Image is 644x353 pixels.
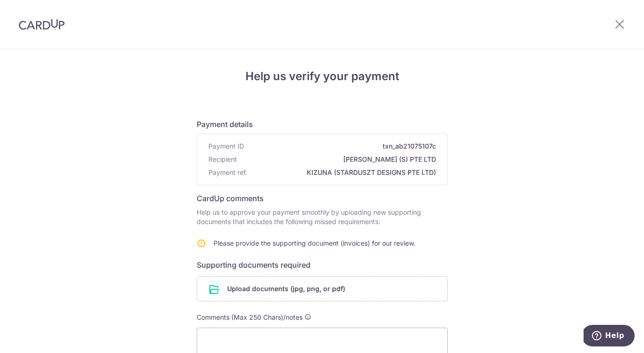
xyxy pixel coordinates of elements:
[197,208,448,226] p: Help us to approve your payment smoothly by uploading new supporting documents that includes the ...
[248,142,436,151] span: txn_ab21075107c
[197,119,448,130] h6: Payment details
[251,168,436,177] span: KIZUNA (STARDUSZT DESIGNS PTE LTD)
[197,313,303,321] span: Comments (Max 250 Chars)/notes
[584,325,635,348] iframe: Opens a widget where you can find more information
[208,168,247,177] span: Payment ref.
[197,193,448,204] h6: CardUp comments
[197,68,448,85] h4: Help us verify your payment
[241,155,436,164] span: [PERSON_NAME] (S) PTE LTD
[197,259,448,270] h6: Supporting documents required
[214,239,415,247] span: Please provide the supporting document (invoices) for our review.
[197,276,448,301] div: Upload documents (jpg, png, or pdf)
[19,19,65,30] img: CardUp
[208,142,244,151] span: Payment ID
[208,155,237,164] span: Recipient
